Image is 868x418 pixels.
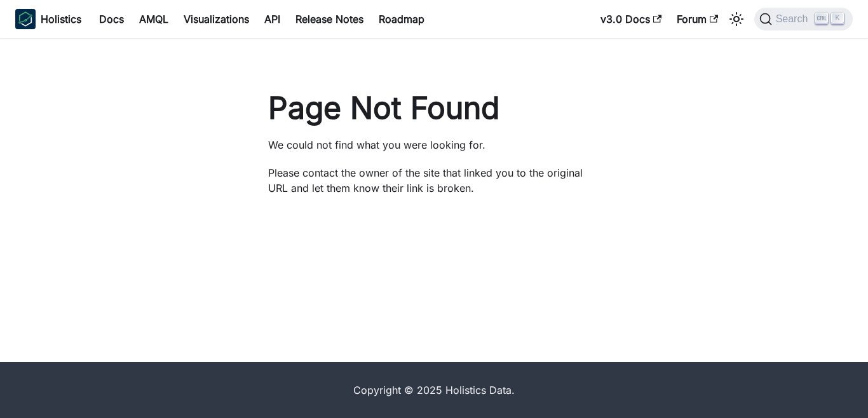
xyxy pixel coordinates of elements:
div: Copyright © 2025 Holistics Data. [87,382,781,398]
p: We could not find what you were looking for. [268,137,600,152]
img: Holistics [15,9,36,29]
p: Please contact the owner of the site that linked you to the original URL and let them know their ... [268,165,600,196]
a: Release Notes [288,9,371,29]
a: AMQL [132,9,176,29]
a: API [257,9,288,29]
a: Forum [669,9,726,29]
a: Docs [92,9,132,29]
button: Search (Ctrl+K) [754,8,853,30]
span: Search [772,13,816,25]
b: Holistics [41,11,81,27]
kbd: K [831,13,844,24]
button: Switch between dark and light mode (currently light mode) [726,9,747,29]
a: Roadmap [371,9,432,29]
a: Visualizations [176,9,257,29]
h1: Page Not Found [268,89,600,127]
a: HolisticsHolistics [15,9,81,29]
a: v3.0 Docs [593,9,669,29]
